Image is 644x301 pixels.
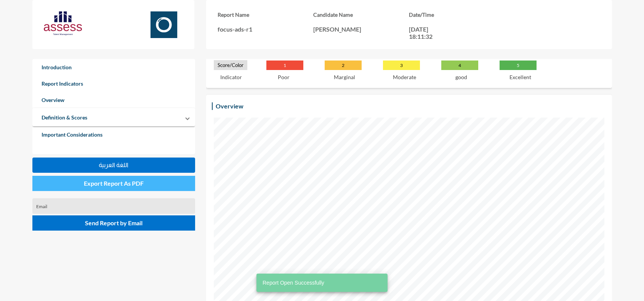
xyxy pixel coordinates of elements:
a: Introduction [32,59,195,75]
p: [DATE] 18:11:32 [409,25,443,40]
p: Marginal [334,74,355,80]
p: Score/Color [214,60,247,70]
h3: Candidate Name [313,11,409,18]
p: 3 [383,61,420,70]
p: [PERSON_NAME] [313,25,409,33]
a: Report Indicators [32,75,195,92]
p: Moderate [393,74,416,80]
h3: Report Name [218,11,313,18]
button: Export Report As PDF [32,176,195,191]
p: 5 [500,61,537,70]
h3: Overview [214,100,245,111]
span: Report Open Successfully [263,279,324,287]
p: good [455,74,467,80]
button: اللغة العربية [32,158,195,173]
a: Important Considerations [32,126,195,143]
a: Definition & Scores [32,109,96,126]
span: اللغة العربية [99,162,128,168]
p: 4 [441,61,478,70]
p: Poor [278,74,290,80]
img: AssessLogoo.svg [44,11,82,35]
img: Focus.svg [145,11,183,38]
p: 1 [266,61,303,70]
p: Excellent [509,74,531,80]
p: Indicator [220,74,242,80]
button: Send Report by Email [32,215,195,231]
span: Export Report As PDF [84,180,144,187]
span: Send Report by Email [85,219,143,226]
p: 2 [325,61,362,70]
h3: Date/Time [409,11,505,18]
mat-expansion-panel-header: Definition & Scores [32,108,195,126]
p: focus-ads-r1 [218,25,313,33]
a: Overview [32,92,195,108]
